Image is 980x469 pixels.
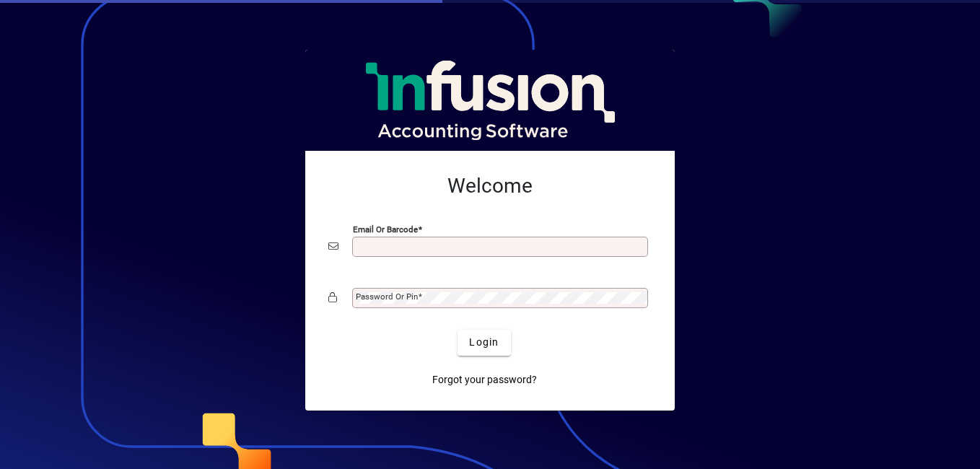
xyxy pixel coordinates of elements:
mat-label: Email or Barcode [353,224,418,234]
span: Login [469,335,499,350]
a: Forgot your password? [426,367,543,393]
button: Login [458,330,510,356]
h2: Welcome [328,174,652,198]
span: Forgot your password? [432,372,537,387]
mat-label: Password or Pin [356,292,418,302]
